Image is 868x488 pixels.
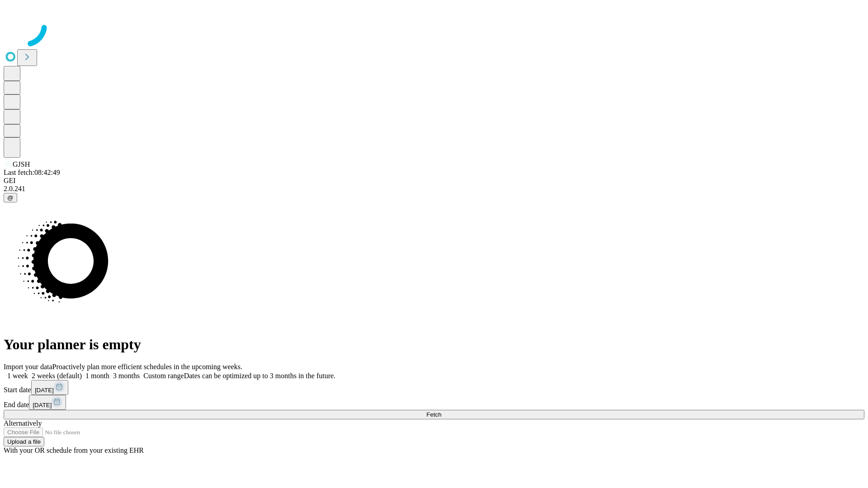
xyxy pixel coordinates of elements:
[52,363,242,371] span: Proactively plan more efficient schedules in the upcoming weeks.
[7,372,28,380] span: 1 week
[29,395,66,410] button: [DATE]
[4,185,864,193] div: 2.0.241
[33,402,52,408] span: [DATE]
[31,380,68,395] button: [DATE]
[4,419,42,427] span: Alternatively
[4,380,864,395] div: Start date
[32,372,82,380] span: 2 weeks (default)
[4,363,52,371] span: Import your data
[184,372,335,380] span: Dates can be optimized up to 3 months in the future.
[35,387,54,394] span: [DATE]
[4,336,864,353] h1: Your planner is empty
[426,411,441,418] span: Fetch
[143,372,184,380] span: Custom range
[4,437,44,446] button: Upload a file
[113,372,140,380] span: 3 months
[13,160,30,168] span: GJSH
[4,410,864,419] button: Fetch
[4,395,864,410] div: End date
[4,169,60,176] span: Last fetch: 08:42:49
[7,194,14,201] span: @
[85,372,109,380] span: 1 month
[4,446,144,454] span: With your OR schedule from your existing EHR
[4,177,864,185] div: GEI
[4,193,17,202] button: @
